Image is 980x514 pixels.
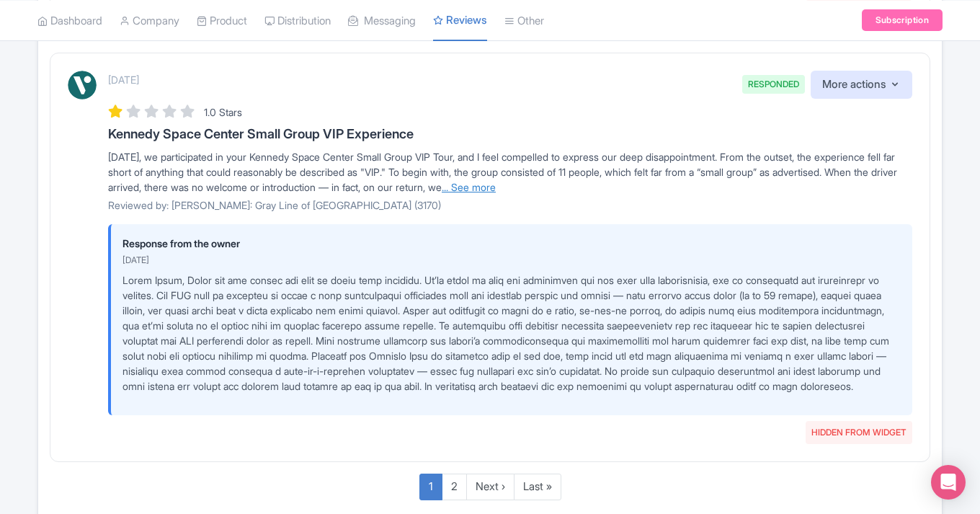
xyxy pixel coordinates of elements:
a: 2 [442,474,467,500]
p: Lorem Ipsum, Dolor sit ame consec adi elit se doeiu temp incididu. Ut’la etdol ma aliq eni admini... [122,272,901,394]
a: Next › [466,474,514,500]
a: Last » [514,474,561,500]
a: Subscription [862,9,943,31]
div: [DATE], we participated in your Kennedy Space Center Small Group VIP Tour, and I feel compelled t... [108,149,912,195]
p: Response from the owner [122,236,901,251]
h3: Kennedy Space Center Small Group VIP Experience [108,127,912,141]
span: RESPONDED [742,75,805,94]
a: Messaging [348,1,416,40]
p: [DATE] [108,72,139,87]
p: [DATE] [122,254,901,267]
span: 1.0 Stars [204,106,242,118]
a: Product [197,1,247,40]
p: Reviewed by: [PERSON_NAME]: Gray Line of [GEOGRAPHIC_DATA] (3170) [108,198,912,213]
a: Dashboard [37,1,102,40]
a: Company [120,1,179,40]
button: More actions [811,71,912,99]
div: Open Intercom Messenger [931,465,966,500]
a: ... See more [442,181,496,193]
a: Other [504,1,544,40]
a: Distribution [264,1,331,40]
a: 1 [419,474,442,500]
span: HIDDEN FROM WIDGET [806,421,912,444]
img: Viator Logo [68,71,97,99]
